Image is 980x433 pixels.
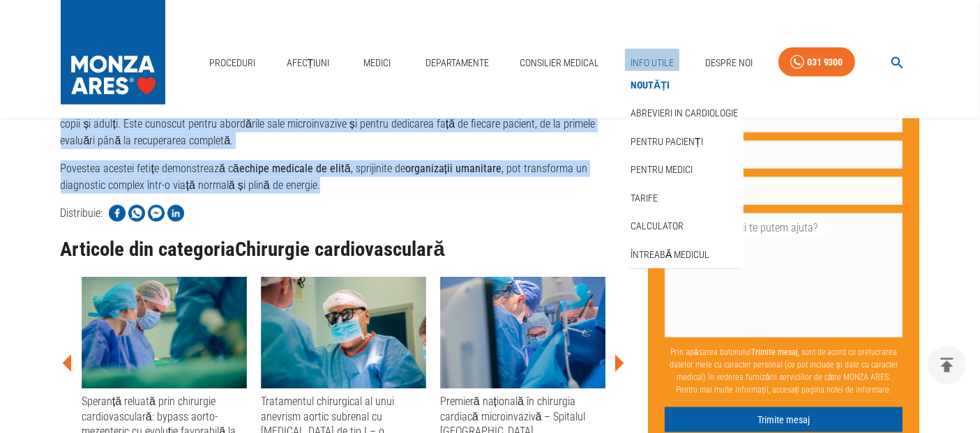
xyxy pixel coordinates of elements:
div: Calculator [625,212,744,241]
a: Pentru medici [628,158,695,181]
div: Întreabă medicul [625,241,744,269]
nav: secondary mailbox folders [625,71,744,269]
a: Consilier Medical [514,49,605,77]
div: 031 9300 [807,54,843,71]
a: Proceduri [204,49,261,77]
img: Speranță reluată prin chirurgie cardiovasculară: bypass aorto-mezenteric cu evoluție favorabilă l... [82,277,247,388]
a: Afecțiuni [281,49,336,77]
a: Tarife [628,187,661,210]
p: Prin apăsarea butonului , sunt de acord cu prelucrarea datelor mele cu caracter personal (ce pot ... [665,340,903,402]
h3: Articole din categoria Chirurgie cardiovasculară [61,238,626,261]
strong: echipe medicale de elită [239,162,351,175]
p: Distribuie: [61,205,103,222]
a: Întreabă medicul [628,243,712,266]
div: Pentru pacienți [625,128,744,156]
p: Povestea acestei fetițe demonstrează că , sprijinite de , pot transforma un diagnostic complex în... [61,160,626,194]
a: Noutăți [628,74,672,97]
button: Trimite mesaj [665,407,903,433]
a: Pentru pacienți [628,130,706,153]
div: Noutăți [625,71,744,100]
a: Despre Noi [700,49,758,77]
div: Tarife [625,184,744,213]
strong: organizații umanitare [405,162,502,175]
p: , medic primar chirurgie cardiovasculară, are o experiență remarcabilă în corectarea malformațiil... [61,99,626,149]
img: Share on Facebook [109,205,126,222]
img: Share on WhatsApp [128,205,145,222]
a: 031 9300 [778,47,855,77]
img: Share on LinkedIn [167,205,184,222]
a: Info Utile [625,49,679,77]
b: Trimite mesaj [751,347,798,357]
a: Departamente [420,49,495,77]
a: Medici [355,49,400,77]
div: Pentru medici [625,155,744,184]
button: delete [928,346,966,384]
img: Premieră națională în chirurgia cardiacă microinvazivă – Spitalul Monza [440,277,605,388]
img: Tratamentul chirurgical al unui anevrism aortic subrenal cu endoleak de tip I – o intervenție com... [261,277,426,388]
img: Share on Facebook Messenger [148,205,165,222]
div: Abrevieri in cardiologie [625,99,744,128]
a: Abrevieri in cardiologie [628,102,741,125]
a: Calculator [628,215,686,238]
